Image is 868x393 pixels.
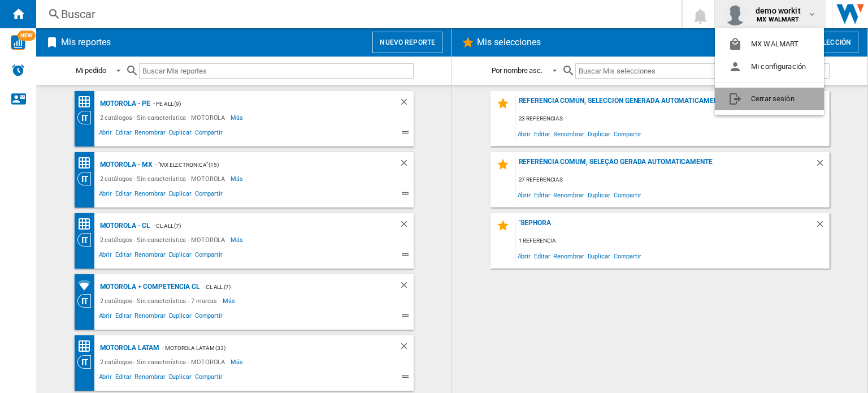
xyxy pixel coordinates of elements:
[715,33,824,55] button: MX WALMART
[715,88,824,110] button: Cerrar sesión
[715,55,824,78] button: Mi configuración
